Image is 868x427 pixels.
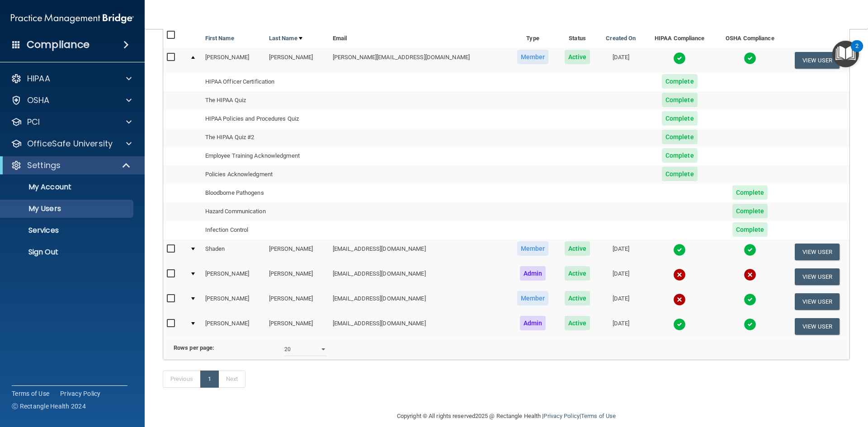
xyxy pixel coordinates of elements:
[557,26,598,48] th: Status
[11,95,132,106] a: OSHA
[202,202,329,221] td: Hazard Communication
[662,111,698,126] span: Complete
[598,289,644,314] td: [DATE]
[11,9,134,28] img: PMB logo
[795,268,840,285] button: View User
[329,264,509,289] td: [EMAIL_ADDRESS][DOMAIN_NAME]
[27,73,50,84] p: HIPAA
[202,289,265,314] td: [PERSON_NAME]
[265,239,329,264] td: [PERSON_NAME]
[673,244,686,256] img: tick.e7d51cea.svg
[202,239,265,264] td: Shaden
[598,264,644,289] td: [DATE]
[265,314,329,338] td: [PERSON_NAME]
[329,314,509,338] td: [EMAIL_ADDRESS][DOMAIN_NAME]
[329,26,509,48] th: Email
[795,293,840,310] button: View User
[517,241,549,256] span: Member
[202,147,329,165] td: Employee Training Acknowledgment
[202,48,265,72] td: [PERSON_NAME]
[565,266,590,281] span: Active
[598,239,644,264] td: [DATE]
[27,138,113,149] p: OfficeSafe University
[11,160,131,171] a: Settings
[265,289,329,314] td: [PERSON_NAME]
[744,52,756,65] img: tick.e7d51cea.svg
[509,26,557,48] th: Type
[744,244,756,256] img: tick.e7d51cea.svg
[543,413,579,419] a: Privacy Policy
[662,167,698,181] span: Complete
[202,184,329,202] td: Bloodborne Pathogens
[265,264,329,289] td: [PERSON_NAME]
[202,264,265,289] td: [PERSON_NAME]
[202,110,329,128] td: HIPAA Policies and Procedures Quiz
[12,389,49,398] a: Terms of Use
[565,291,590,305] span: Active
[202,314,265,338] td: [PERSON_NAME]
[329,48,509,72] td: [PERSON_NAME][EMAIL_ADDRESS][DOMAIN_NAME]
[6,183,129,192] p: My Account
[744,293,756,306] img: tick.e7d51cea.svg
[202,91,329,110] td: The HIPAA Quiz
[732,185,768,200] span: Complete
[520,316,546,330] span: Admin
[795,244,840,260] button: View User
[205,33,234,44] a: First Name
[6,248,129,257] p: Sign Out
[517,291,549,305] span: Member
[329,239,509,264] td: [EMAIL_ADDRESS][DOMAIN_NAME]
[795,52,840,69] button: View User
[202,221,329,239] td: Infection Control
[662,93,698,107] span: Complete
[673,52,686,65] img: tick.e7d51cea.svg
[27,38,90,51] h4: Compliance
[565,241,590,256] span: Active
[673,268,686,281] img: cross.ca9f0e7f.svg
[11,73,132,84] a: HIPAA
[6,226,129,235] p: Services
[11,117,132,127] a: PCI
[744,318,756,331] img: tick.e7d51cea.svg
[598,48,644,72] td: [DATE]
[732,222,768,237] span: Complete
[520,266,546,281] span: Admin
[12,402,86,411] span: Ⓒ Rectangle Health 2024
[832,41,859,67] button: Open Resource Center, 2 new notifications
[269,33,302,44] a: Last Name
[200,371,219,388] a: 1
[329,289,509,314] td: [EMAIL_ADDRESS][DOMAIN_NAME]
[855,46,859,58] div: 2
[581,413,616,419] a: Terms of Use
[27,95,50,106] p: OSHA
[673,318,686,331] img: tick.e7d51cea.svg
[644,26,715,48] th: HIPAA Compliance
[744,268,756,281] img: cross.ca9f0e7f.svg
[174,344,214,351] b: Rows per page:
[60,389,101,398] a: Privacy Policy
[662,130,698,144] span: Complete
[565,316,590,330] span: Active
[11,138,132,149] a: OfficeSafe University
[218,371,245,388] a: Next
[795,318,840,335] button: View User
[606,33,636,44] a: Created On
[662,74,698,89] span: Complete
[202,128,329,147] td: The HIPAA Quiz #2
[662,148,698,163] span: Complete
[27,160,61,171] p: Settings
[732,204,768,218] span: Complete
[27,117,40,127] p: PCI
[202,73,329,91] td: HIPAA Officer Certification
[598,314,644,338] td: [DATE]
[202,165,329,184] td: Policies Acknowledgment
[6,204,129,213] p: My Users
[715,26,785,48] th: OSHA Compliance
[565,50,590,64] span: Active
[163,371,201,388] a: Previous
[517,50,549,64] span: Member
[673,293,686,306] img: cross.ca9f0e7f.svg
[265,48,329,72] td: [PERSON_NAME]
